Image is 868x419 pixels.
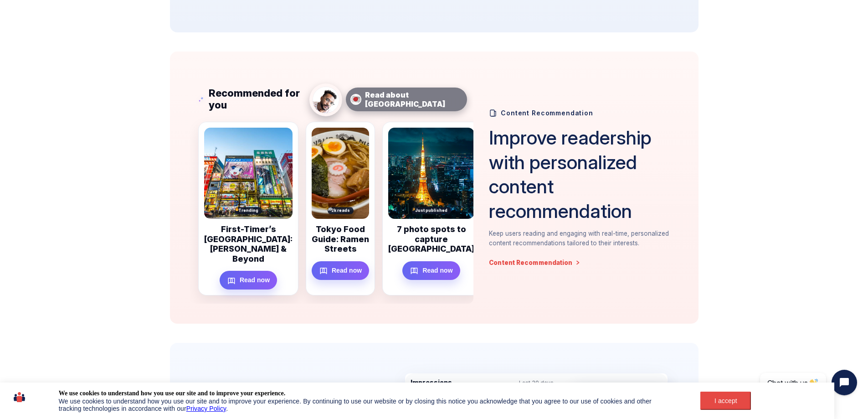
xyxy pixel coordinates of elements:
h3: Recommended for you [209,88,303,111]
div: We use cookies to understand how you use our site and to improve your experience. [59,389,285,398]
img: icon [14,389,25,405]
a: Content Recommendation [489,259,580,266]
strong: Read about [GEOGRAPHIC_DATA] [365,90,445,109]
button: I accept [700,392,751,410]
span: Last 30 days [519,379,554,386]
span: Read now [422,265,452,275]
span: Just published [411,207,451,214]
div: I accept [706,397,745,404]
img: 🔥 [235,207,239,211]
span: Trending [235,207,262,214]
div: Reader profile [309,83,342,116]
h4: Tokyo Food Guide: Ramen Streets [312,224,369,254]
h3: Improve readership with personalized content recommendation [489,125,678,223]
div: Read about Tokyo [346,88,467,111]
p: Keep users reading and engaging with real-time, personalized content recommendations tailored to ... [489,229,678,248]
a: Privacy Policy [186,405,226,412]
button: Read now: Tokyo Tower at Night [402,261,460,279]
button: Read now: Shibuya & Beyond [219,271,277,290]
img: 👀 [328,207,332,211]
h3: Impressions [411,379,452,387]
div: We use cookies to understand how you use our site and to improve your experience. By continuing t... [59,398,676,412]
p: Content Recommendation [501,109,593,117]
h4: 7 photo spots to capture [GEOGRAPHIC_DATA] [388,224,474,254]
h4: First-Timer’s [GEOGRAPHIC_DATA]: [PERSON_NAME] & Beyond [204,224,293,264]
img: Tokyo Ramen Guide [312,128,369,219]
button: Read now: Tokyo Food Guide [312,261,369,279]
span: Read now [239,275,269,285]
img: Shibuya Crossing Night [204,128,293,219]
img: Tokyo Tower at Night [388,128,474,219]
span: Read now [332,265,362,275]
img: ✨ [411,207,416,211]
span: 2k reads [327,207,353,214]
